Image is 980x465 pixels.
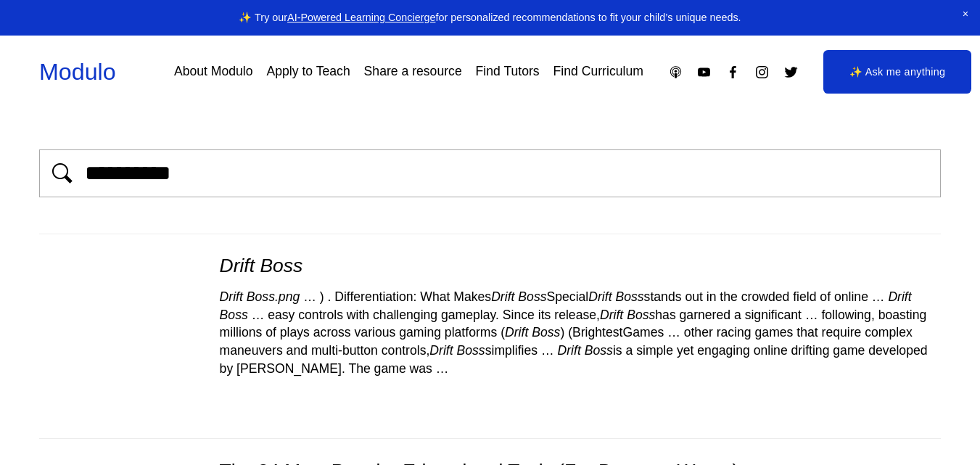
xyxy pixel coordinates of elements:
[585,343,613,358] em: Boss
[505,325,528,340] em: Drift
[553,59,643,85] a: Find Curriculum
[888,289,911,304] em: Drift
[220,343,928,376] span: is a simple yet engaging online drifting game developed by [PERSON_NAME]. The game was
[667,325,680,340] span: …
[39,59,116,85] a: Modulo
[247,289,300,304] em: Boss.png
[805,308,818,322] span: …
[220,308,248,322] em: Boss
[627,308,655,322] em: Boss
[668,65,683,80] a: Apple Podcasts
[491,289,514,304] em: Drift
[872,289,885,304] span: …
[220,289,243,304] em: Drift
[558,343,581,358] em: Drift
[220,255,255,276] em: Drift
[600,308,623,322] em: Drift
[476,59,540,85] a: Find Tutors
[696,65,712,80] a: YouTube
[287,12,435,23] a: AI-Powered Learning Concierge
[725,65,741,80] a: Facebook
[754,65,770,80] a: Instagram
[615,289,643,304] em: Boss
[532,325,560,340] em: Boss
[266,59,350,85] a: Apply to Teach
[364,59,462,85] a: Share a resource
[268,308,802,322] span: easy controls with challenging gameplay. Since its release, has garnered a significant
[320,289,868,304] span: ) . Differentiation: What Makes Special stands out in the crowded field of online
[588,289,612,304] em: Drift
[174,59,253,85] a: About Modulo
[429,343,453,358] em: Drift
[518,289,546,304] em: Boss
[541,343,554,358] span: …
[823,50,971,94] a: ✨ Ask me anything
[220,325,913,358] span: other racing games that require complex maneuvers and multi-button controls, simplifies
[457,343,485,358] em: Boss
[436,361,449,376] span: …
[260,255,302,276] em: Boss
[783,65,799,80] a: Twitter
[39,234,941,438] div: Drift Boss Drift Boss.png … ) . Differentiation: What MakesDrift BossSpecialDrift Bossstands out ...
[303,289,316,304] span: …
[252,308,265,322] span: …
